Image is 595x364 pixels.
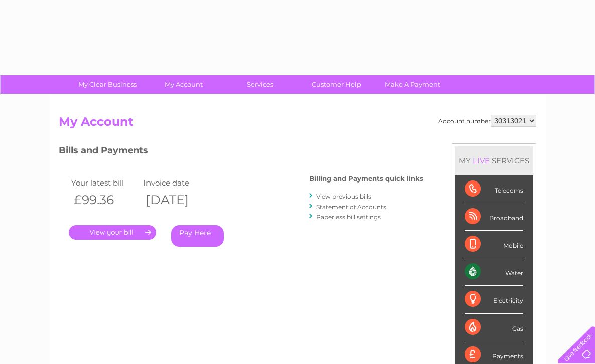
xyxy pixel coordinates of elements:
div: Telecoms [465,175,523,203]
div: Water [465,258,523,286]
a: My Account [142,75,225,94]
div: Account number [438,115,536,127]
a: View previous bills [316,193,371,200]
a: My Clear Business [66,75,149,94]
td: Your latest bill [69,176,141,190]
a: Customer Help [295,75,378,94]
div: MY SERVICES [455,146,533,175]
h2: My Account [59,115,536,134]
td: Invoice date [141,176,213,190]
div: Electricity [465,286,523,313]
a: Services [219,75,302,94]
th: [DATE] [141,190,213,210]
div: LIVE [471,156,492,165]
a: Pay Here [171,225,224,247]
a: Make A Payment [371,75,454,94]
div: Mobile [465,231,523,258]
a: Paperless bill settings [316,213,381,221]
a: Statement of Accounts [316,203,386,211]
h4: Billing and Payments quick links [309,175,423,183]
a: . [69,225,156,240]
h3: Bills and Payments [59,143,423,161]
th: £99.36 [69,190,141,210]
div: Gas [465,314,523,341]
div: Broadband [465,203,523,231]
